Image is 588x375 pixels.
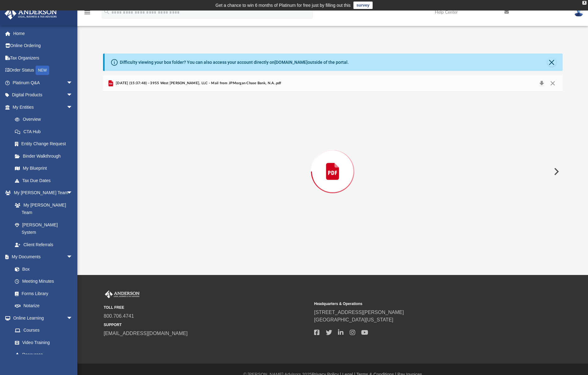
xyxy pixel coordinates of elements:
[314,301,520,307] small: Headquarters & Operations
[9,125,82,138] a: CTA Hub
[3,7,59,20] img: Anderson Advisors Platinum Portal
[104,322,310,328] small: SUPPORT
[84,12,91,16] a: menu
[67,251,79,264] span: arrow_drop_down
[9,287,76,300] a: Forms Library
[9,113,82,126] a: Overview
[4,101,82,113] a: My Entitiesarrow_drop_down
[314,310,404,315] a: [STREET_ADDRESS][PERSON_NAME]
[549,163,563,180] button: Next File
[9,138,82,150] a: Entity Change Request
[547,58,556,67] button: Close
[115,81,281,86] span: [DATE] (15:37:48) - 3955 West [PERSON_NAME], LLC - Mail from JPMorgan Chase Bank, N.A..pdf
[103,75,563,251] div: Preview
[36,66,49,75] div: NEW
[67,312,79,325] span: arrow_drop_down
[67,89,79,102] span: arrow_drop_down
[9,263,76,275] a: Box
[104,305,310,310] small: TOLL FREE
[67,76,79,89] span: arrow_drop_down
[103,8,110,15] i: search
[4,89,82,101] a: Digital Productsarrow_drop_down
[9,150,82,162] a: Binder Walkthrough
[9,162,79,175] a: My Blueprint
[67,187,79,199] span: arrow_drop_down
[4,251,79,263] a: My Documentsarrow_drop_down
[67,101,79,114] span: arrow_drop_down
[9,349,79,361] a: Resources
[4,312,79,324] a: Online Learningarrow_drop_down
[215,2,351,9] div: Get a chance to win 6 months of Platinum for free just by filling out this
[9,336,76,349] a: Video Training
[275,60,308,65] a: [DOMAIN_NAME]
[9,199,76,219] a: My [PERSON_NAME] Team
[120,59,349,66] div: Difficulty viewing your box folder? You can also access your account directly on outside of the p...
[4,27,82,40] a: Home
[9,219,79,238] a: [PERSON_NAME] System
[582,1,586,5] div: close
[104,290,141,299] img: Anderson Advisors Platinum Portal
[9,238,79,251] a: Client Referrals
[4,187,79,199] a: My [PERSON_NAME] Teamarrow_drop_down
[547,79,558,88] button: Close
[4,64,82,77] a: Order StatusNEW
[84,9,91,16] i: menu
[536,79,547,88] button: Download
[104,313,134,319] a: 800.706.4741
[314,317,393,322] a: [GEOGRAPHIC_DATA][US_STATE]
[9,300,79,312] a: Notarize
[4,40,82,52] a: Online Ordering
[4,52,82,64] a: Tax Organizers
[9,324,79,337] a: Courses
[4,76,82,89] a: Platinum Q&Aarrow_drop_down
[104,331,188,336] a: [EMAIL_ADDRESS][DOMAIN_NAME]
[353,2,373,9] a: survey
[9,275,79,288] a: Meeting Minutes
[574,8,583,17] img: User Pic
[9,174,82,187] a: Tax Due Dates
